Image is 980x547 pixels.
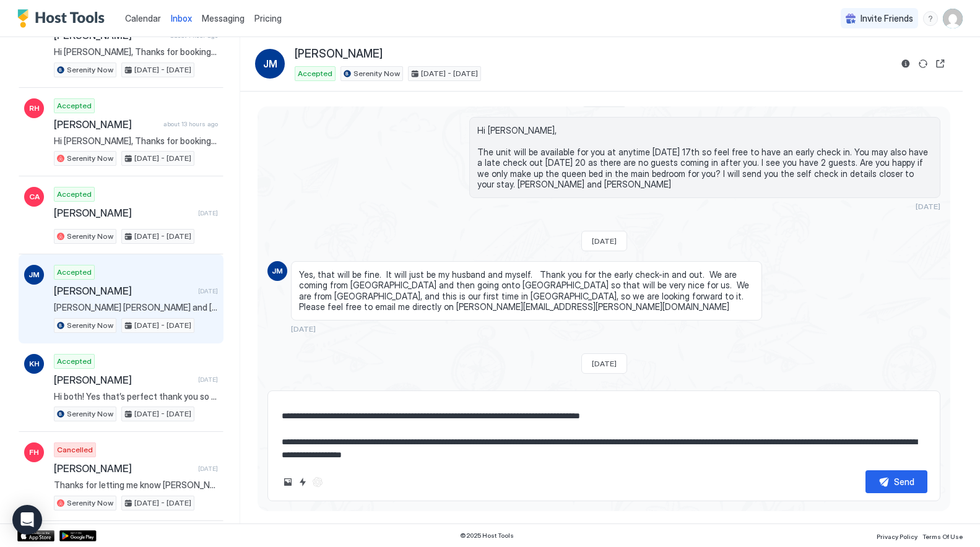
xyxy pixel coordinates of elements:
div: User profile [943,9,963,28]
button: Send [865,470,927,493]
span: [DATE] - [DATE] [134,320,191,331]
span: Serenity Now [67,64,113,75]
a: Terms Of Use [922,529,963,542]
span: [DATE] [198,465,218,473]
span: [DATE] - [DATE] [134,153,191,164]
span: JM [28,269,40,280]
span: Serenity Now [67,497,113,509]
span: [DATE] - [DATE] [134,231,191,242]
span: FH [29,447,39,458]
span: Serenity Now [67,231,113,242]
span: Messaging [202,13,245,24]
span: [PERSON_NAME] [295,47,383,61]
span: [PERSON_NAME] [54,285,193,297]
span: [DATE] [198,209,218,217]
span: [PERSON_NAME] [54,118,158,131]
span: [DATE] - [DATE] [134,497,191,509]
span: Serenity Now [67,320,113,331]
span: [DATE] - [DATE] [134,64,191,75]
span: [DATE] [291,324,316,334]
span: Accepted [57,356,92,367]
span: Accepted [57,189,92,200]
span: JM [263,56,277,71]
span: Yes, that will be fine. It will just be my husband and myself. Thank you for the early check-in a... [299,269,754,312]
button: Open reservation [933,56,948,71]
span: Hi [PERSON_NAME], The unit will be available for you at anytime [DATE] 17th so feel free to have ... [477,125,932,190]
a: Privacy Policy [877,529,917,542]
span: Serenity Now [67,408,113,420]
a: Inbox [171,12,192,25]
span: [DATE] [592,236,617,246]
span: Accepted [57,267,92,278]
a: Host Tools Logo [17,9,110,28]
span: [PERSON_NAME] [54,374,193,386]
span: [DATE] - [DATE] [134,408,191,420]
a: App Store [17,530,54,541]
span: Thanks for letting me know [PERSON_NAME]. Book in with us again sometime. [PERSON_NAME] and [PERS... [54,480,218,491]
span: Calendar [125,13,161,24]
a: Messaging [202,12,245,25]
span: Invite Friends [861,13,913,24]
span: RH [29,103,40,114]
span: Hi [PERSON_NAME], Thanks for booking with us at 'Serenity Now'. We look forward to hosting you. W... [54,46,218,58]
button: Sync reservation [916,56,930,71]
button: Quick reply [295,475,310,489]
a: Calendar [125,12,161,25]
span: [DATE] [198,376,218,384]
span: © 2025 Host Tools [460,532,514,540]
span: Inbox [171,13,192,24]
span: [DATE] [592,359,617,368]
div: menu [923,11,938,26]
span: [PERSON_NAME] [54,462,193,475]
span: [DATE] [916,202,940,211]
span: JM [272,265,283,277]
a: Google Play Store [59,530,97,541]
span: Pricing [254,13,282,24]
span: KH [29,358,40,369]
span: Accepted [57,100,92,111]
span: Serenity Now [67,153,113,164]
span: about 13 hours ago [163,120,218,128]
div: Send [894,475,914,488]
span: [DATE] [198,287,218,295]
span: Serenity Now [353,68,400,79]
span: Hi [PERSON_NAME], Thanks for booking with us at 'Serenity Now'. We look forward to hosting you. W... [54,136,218,147]
div: Open Intercom Messenger [12,505,42,535]
span: [PERSON_NAME] [54,207,193,219]
span: Hi both! Yes that’s perfect thank you so much ☺️ [54,391,218,402]
span: [DATE] - [DATE] [421,68,478,79]
span: [PERSON_NAME] [PERSON_NAME] and [PERSON_NAME] are looking forward to having you stay at 'Serenity... [54,302,218,313]
span: Terms Of Use [922,533,963,540]
span: Privacy Policy [877,533,917,540]
button: Reservation information [898,56,913,71]
span: Cancelled [57,444,93,455]
span: CA [29,191,40,202]
button: Upload image [280,475,295,489]
span: Accepted [298,68,332,79]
